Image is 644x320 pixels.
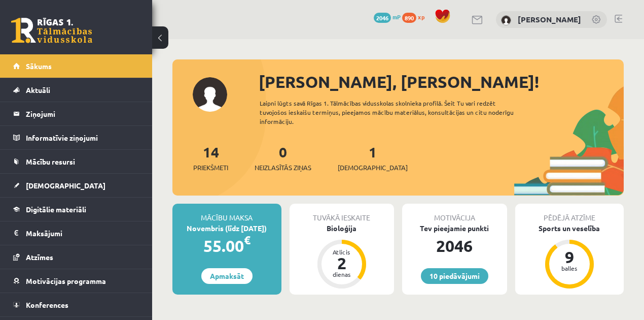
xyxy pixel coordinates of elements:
[201,268,253,284] a: Apmaksāt
[26,300,68,309] span: Konferences
[402,13,430,21] a: 890 xp
[26,252,53,262] span: Atzīmes
[13,221,139,245] a: Maksājumi
[172,204,281,223] div: Mācību maksa
[290,204,395,223] div: Tuvākā ieskaite
[26,61,52,71] span: Sākums
[392,13,401,21] span: mP
[418,13,424,21] span: xp
[259,70,624,94] div: [PERSON_NAME], [PERSON_NAME]!
[244,233,251,247] span: €
[515,223,624,290] a: Sports un veselība 9 balles
[518,14,581,24] a: [PERSON_NAME]
[290,223,395,290] a: Bioloģija Atlicis 2 dienas
[327,249,357,255] div: Atlicis
[402,223,507,234] div: Tev pieejamie punkti
[13,126,139,149] a: Informatīvie ziņojumi
[554,249,585,265] div: 9
[515,204,624,223] div: Pēdējā atzīme
[327,271,357,277] div: dienas
[338,163,408,173] span: [DEMOGRAPHIC_DATA]
[402,13,416,23] span: 890
[13,54,139,78] a: Sākums
[374,13,391,23] span: 2046
[13,150,139,173] a: Mācību resursi
[13,102,139,125] a: Ziņojumi
[26,276,106,285] span: Motivācijas programma
[26,181,105,190] span: [DEMOGRAPHIC_DATA]
[13,174,139,197] a: [DEMOGRAPHIC_DATA]
[193,163,228,173] span: Priekšmeti
[26,85,50,94] span: Aktuāli
[402,204,507,223] div: Motivācija
[421,268,488,284] a: 10 piedāvājumi
[26,126,139,149] legend: Informatīvie ziņojumi
[26,205,86,214] span: Digitālie materiāli
[501,15,511,25] img: Viktorija Bērziņa
[193,143,228,173] a: 14Priekšmeti
[290,223,395,234] div: Bioloģija
[13,78,139,102] a: Aktuāli
[402,234,507,258] div: 2046
[515,223,624,234] div: Sports un veselība
[554,265,585,271] div: balles
[255,143,311,173] a: 0Neizlasītās ziņas
[26,221,139,245] legend: Maksājumi
[172,234,281,258] div: 55.00
[327,255,357,271] div: 2
[13,198,139,221] a: Digitālie materiāli
[11,18,92,43] a: Rīgas 1. Tālmācības vidusskola
[374,13,401,21] a: 2046 mP
[172,223,281,234] div: Novembris (līdz [DATE])
[13,245,139,269] a: Atzīmes
[13,293,139,316] a: Konferences
[13,269,139,293] a: Motivācijas programma
[26,157,75,166] span: Mācību resursi
[338,143,408,173] a: 1[DEMOGRAPHIC_DATA]
[26,102,139,125] legend: Ziņojumi
[255,163,311,173] span: Neizlasītās ziņas
[260,99,530,126] div: Laipni lūgts savā Rīgas 1. Tālmācības vidusskolas skolnieka profilā. Šeit Tu vari redzēt tuvojošo...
